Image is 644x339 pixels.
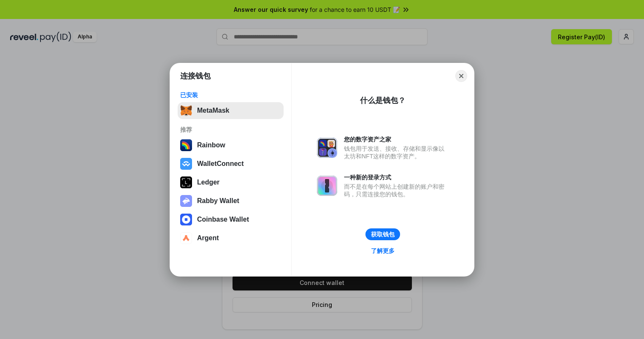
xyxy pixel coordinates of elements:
button: WalletConnect [178,155,284,172]
div: 一种新的登录方式 [344,174,449,181]
div: 了解更多 [371,247,395,255]
img: svg+xml,%3Csvg%20xmlns%3D%22http%3A%2F%2Fwww.w3.org%2F2000%2Fsvg%22%20fill%3D%22none%22%20viewBox... [180,195,192,207]
button: Close [455,70,467,82]
div: WalletConnect [197,160,244,168]
div: 已安装 [180,91,281,99]
button: Rainbow [178,137,284,154]
div: 什么是钱包？ [360,95,406,106]
img: svg+xml,%3Csvg%20xmlns%3D%22http%3A%2F%2Fwww.w3.org%2F2000%2Fsvg%22%20fill%3D%22none%22%20viewBox... [317,176,337,196]
div: Coinbase Wallet [197,216,249,223]
button: Rabby Wallet [178,193,284,209]
div: Argent [197,234,219,242]
img: svg+xml,%3Csvg%20xmlns%3D%22http%3A%2F%2Fwww.w3.org%2F2000%2Fsvg%22%20fill%3D%22none%22%20viewBox... [317,138,337,158]
div: Ledger [197,179,219,186]
button: 获取钱包 [365,228,400,240]
button: Coinbase Wallet [178,211,284,228]
img: svg+xml,%3Csvg%20fill%3D%22none%22%20height%3D%2233%22%20viewBox%3D%220%200%2035%2033%22%20width%... [180,105,192,117]
div: 而不是在每个网站上创建新的账户和密码，只需连接您的钱包。 [344,183,449,198]
img: svg+xml,%3Csvg%20width%3D%2228%22%20height%3D%2228%22%20viewBox%3D%220%200%2028%2028%22%20fill%3D... [180,214,192,225]
div: 推荐 [180,126,281,133]
div: 钱包用于发送、接收、存储和显示像以太坊和NFT这样的数字资产。 [344,145,449,160]
h1: 连接钱包 [180,71,211,81]
button: Argent [178,230,284,247]
a: 了解更多 [366,245,400,256]
img: svg+xml,%3Csvg%20width%3D%2228%22%20height%3D%2228%22%20viewBox%3D%220%200%2028%2028%22%20fill%3D... [180,158,192,170]
button: MetaMask [178,102,284,119]
button: Ledger [178,174,284,191]
img: svg+xml,%3Csvg%20width%3D%2228%22%20height%3D%2228%22%20viewBox%3D%220%200%2028%2028%22%20fill%3D... [180,232,192,244]
div: 您的数字资产之家 [344,136,449,143]
img: svg+xml,%3Csvg%20xmlns%3D%22http%3A%2F%2Fwww.w3.org%2F2000%2Fsvg%22%20width%3D%2228%22%20height%3... [180,176,192,188]
div: Rainbow [197,141,225,149]
div: 获取钱包 [371,231,395,238]
div: MetaMask [197,107,229,114]
div: Rabby Wallet [197,197,239,205]
img: svg+xml,%3Csvg%20width%3D%22120%22%20height%3D%22120%22%20viewBox%3D%220%200%20120%20120%22%20fil... [180,139,192,151]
